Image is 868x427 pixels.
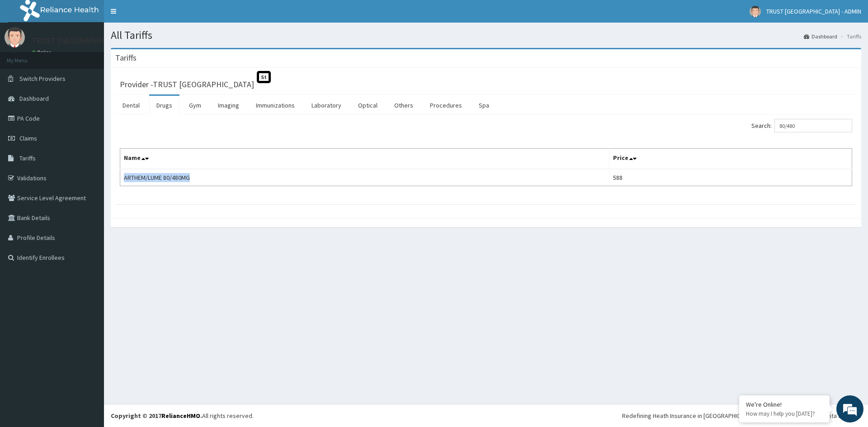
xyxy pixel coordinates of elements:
td: 588 [609,169,852,186]
span: Claims [19,134,37,142]
textarea: Type your message and hit 'Enter' [5,247,172,278]
a: Immunizations [249,96,302,115]
h1: All Tariffs [111,29,861,41]
a: Optical [351,96,385,115]
th: Price [609,149,852,169]
a: Dashboard [804,33,837,40]
li: Tariffs [838,33,861,40]
h3: Provider - TRUST [GEOGRAPHIC_DATA] [120,80,254,89]
span: St [257,71,271,83]
div: Minimize live chat window [148,5,170,26]
img: User Image [5,27,25,47]
a: Laboratory [304,96,349,115]
span: TRUST [GEOGRAPHIC_DATA] - ADMIN [766,7,861,15]
h3: Tariffs [115,54,137,62]
p: How may I help you today? [746,410,823,418]
a: Imaging [211,96,246,115]
a: Others [387,96,420,115]
td: ARTHEM/LUME 80/480MG [120,169,609,186]
strong: Copyright © 2017 . [111,412,202,420]
span: Tariffs [19,154,36,162]
div: Redefining Heath Insurance in [GEOGRAPHIC_DATA] using Telemedicine and Data Science! [622,411,861,420]
div: We're Online! [746,400,823,408]
img: User Image [750,6,761,17]
input: Search: [774,119,852,132]
th: Name [120,149,609,169]
label: Search: [751,119,852,132]
div: Chat with us now [47,51,152,62]
a: Gym [182,96,208,115]
a: Spa [472,96,496,115]
a: Dental [115,96,147,115]
span: Dashboard [19,94,49,103]
span: Switch Providers [19,75,66,83]
span: We're online! [52,114,125,205]
p: TRUST [GEOGRAPHIC_DATA] - ADMIN [32,37,161,45]
a: Online [32,49,53,56]
a: Drugs [149,96,179,115]
a: RelianceHMO [161,412,200,420]
footer: All rights reserved. [104,404,868,427]
img: d_794563401_company_1708531726252_794563401 [17,45,37,68]
a: Procedures [423,96,469,115]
